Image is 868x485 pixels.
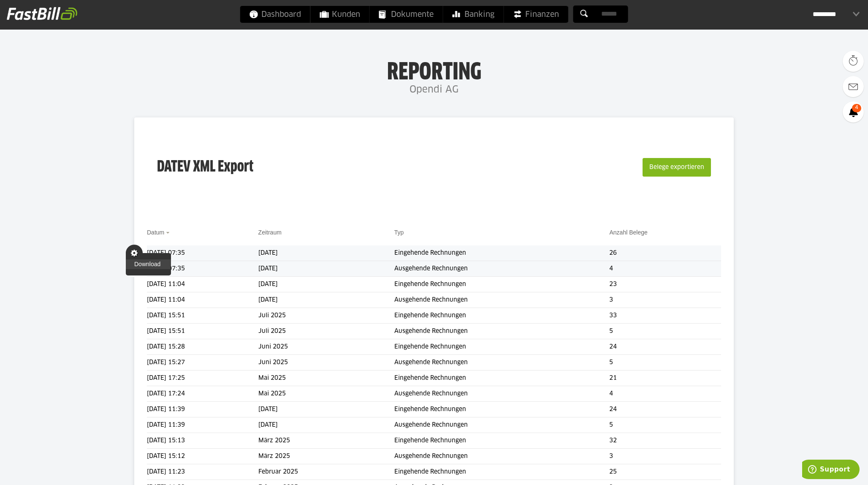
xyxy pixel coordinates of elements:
td: [DATE] 07:35 [147,261,258,277]
a: Finanzen [504,6,568,23]
span: Kunden [320,6,360,23]
td: [DATE] 11:39 [147,402,258,417]
td: 33 [609,308,721,324]
td: März 2025 [258,449,394,464]
td: Eingehende Rechnungen [394,308,610,324]
span: Banking [453,6,494,23]
td: Eingehende Rechnungen [394,402,610,417]
td: Ausgehende Rechnungen [394,324,610,339]
td: [DATE] 15:28 [147,339,258,355]
td: 24 [609,402,721,417]
td: Eingehende Rechnungen [394,245,610,261]
td: Juni 2025 [258,339,394,355]
td: [DATE] 11:23 [147,464,258,480]
td: Eingehende Rechnungen [394,339,610,355]
td: 25 [609,464,721,480]
td: 5 [609,324,721,339]
td: Ausgehende Rechnungen [394,449,610,464]
a: Download [126,259,171,269]
td: 24 [609,339,721,355]
td: [DATE] [258,417,394,433]
span: Finanzen [513,6,559,23]
td: 4 [609,261,721,277]
td: [DATE] 07:35 [147,245,258,261]
td: [DATE] [258,402,394,417]
td: Eingehende Rechnungen [394,277,610,292]
h1: Reporting [84,60,784,82]
span: Dokumente [379,6,434,23]
td: [DATE] [258,292,394,308]
a: Dokumente [370,6,443,23]
td: [DATE] [258,261,394,277]
td: 23 [609,277,721,292]
td: [DATE] [258,245,394,261]
td: Ausgehende Rechnungen [394,261,610,277]
td: [DATE] 11:04 [147,292,258,308]
td: 3 [609,292,721,308]
td: März 2025 [258,433,394,449]
td: [DATE] 17:24 [147,386,258,402]
td: Juli 2025 [258,324,394,339]
a: Datum [147,229,164,236]
a: Zeitraum [258,229,282,236]
h3: DATEV XML Export [157,140,253,194]
td: 32 [609,433,721,449]
a: Dashboard [240,6,310,23]
td: Eingehende Rechnungen [394,433,610,449]
td: Ausgehende Rechnungen [394,386,610,402]
td: 5 [609,355,721,371]
td: [DATE] 17:25 [147,371,258,386]
td: 4 [609,386,721,402]
a: Anzahl Belege [609,229,647,236]
td: 5 [609,417,721,433]
td: Eingehende Rechnungen [394,464,610,480]
td: [DATE] 15:27 [147,355,258,371]
a: Banking [443,6,504,23]
a: Typ [394,229,404,236]
td: Juli 2025 [258,308,394,324]
td: [DATE] 15:13 [147,433,258,449]
td: [DATE] 15:12 [147,449,258,464]
td: Ausgehende Rechnungen [394,355,610,371]
span: 4 [852,104,861,112]
img: sort_desc.gif [166,232,171,234]
td: Ausgehende Rechnungen [394,417,610,433]
td: Eingehende Rechnungen [394,371,610,386]
td: 3 [609,449,721,464]
button: Belege exportieren [643,158,711,177]
td: [DATE] 11:04 [147,277,258,292]
td: [DATE] [258,277,394,292]
span: Dashboard [250,6,301,23]
img: fastbill_logo_white.png [7,7,77,20]
td: 21 [609,371,721,386]
td: Juni 2025 [258,355,394,371]
td: [DATE] 15:51 [147,324,258,339]
td: Februar 2025 [258,464,394,480]
a: 4 [843,101,864,123]
td: Ausgehende Rechnungen [394,292,610,308]
td: [DATE] 15:51 [147,308,258,324]
a: Kunden [311,6,369,23]
td: [DATE] 11:39 [147,417,258,433]
td: 26 [609,245,721,261]
iframe: Öffnet ein Widget, in dem Sie weitere Informationen finden [802,460,860,481]
td: Mai 2025 [258,386,394,402]
td: Mai 2025 [258,371,394,386]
